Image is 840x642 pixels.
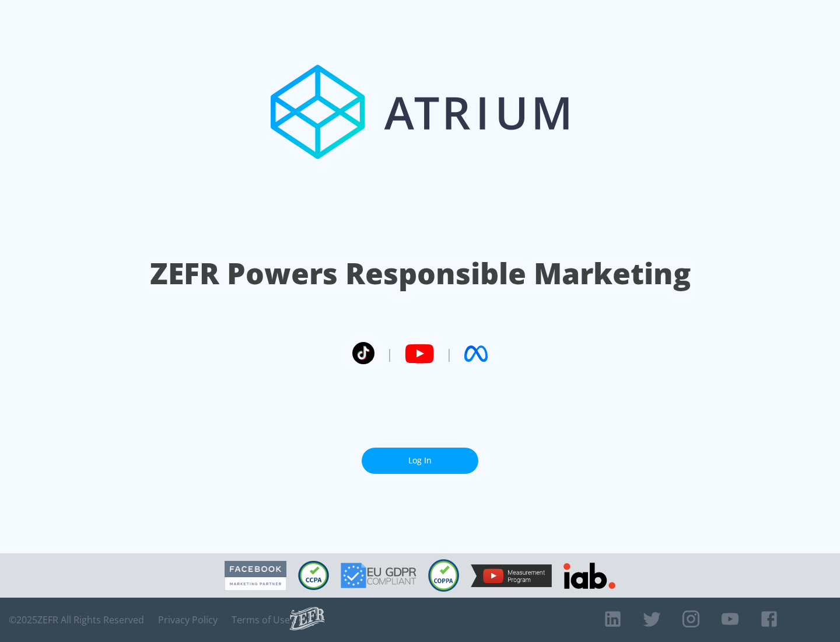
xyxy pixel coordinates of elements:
img: CCPA Compliant [298,561,329,590]
h1: ZEFR Powers Responsible Marketing [150,253,691,294]
span: | [446,345,453,362]
img: IAB [563,563,615,589]
a: Log In [362,448,478,474]
span: | [386,345,393,362]
a: Terms of Use [232,614,290,626]
img: COPPA Compliant [428,559,459,592]
img: Facebook Marketing Partner [225,561,286,591]
img: GDPR Compliant [341,563,416,588]
img: YouTube Measurement Program [471,564,552,587]
a: Privacy Policy [158,614,218,626]
span: © 2025 ZEFR All Rights Reserved [9,614,144,626]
